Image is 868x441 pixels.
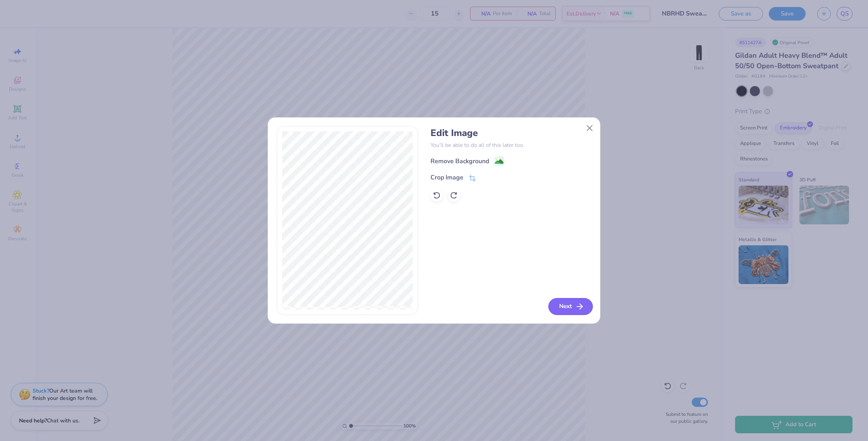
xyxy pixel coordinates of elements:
[431,141,591,149] p: You’ll be able to do all of this later too.
[431,173,463,182] div: Crop Image
[431,157,489,166] div: Remove Background
[582,121,597,135] button: Close
[431,127,591,139] h4: Edit Image
[548,298,593,315] button: Next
